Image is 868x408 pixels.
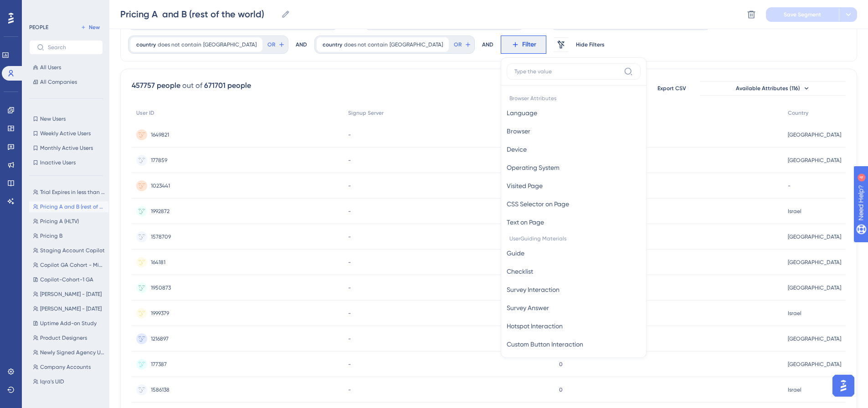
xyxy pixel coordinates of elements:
button: Iqra's UID [29,376,108,387]
span: [GEOGRAPHIC_DATA] [788,157,841,164]
span: country [323,41,342,48]
button: Available Attributes (116) [700,81,846,96]
span: - [348,259,351,266]
span: - [348,310,351,317]
button: Copilot-Cohort-1 GA [29,274,108,285]
button: Weekly Active Users [29,128,103,139]
span: Israel [788,386,801,393]
span: 1999379 [151,310,169,317]
span: Survey Answer [507,302,549,313]
span: Israel [788,208,801,215]
button: [PERSON_NAME] - [DATE] [29,289,108,300]
button: Staging Account Copilot [29,245,108,256]
span: UserGuiding Materials [507,231,641,244]
button: Hotspot Interaction [507,317,641,335]
button: Custom Button Interaction [507,335,641,353]
span: Browser Attributes [507,91,641,104]
span: Trial Expires in less than 48hrs [40,189,105,196]
span: 1950873 [151,284,171,291]
span: Company Accounts [40,363,91,371]
span: 0 [559,386,563,393]
span: - [348,284,351,291]
button: Export CSV [649,81,694,96]
span: Newly Signed Agency Users with at least 1 application [40,349,105,356]
span: [PERSON_NAME] - [DATE] [40,305,102,312]
span: Weekly Active Users [40,130,91,137]
button: Operating System [507,158,641,177]
span: 1023441 [151,182,170,189]
button: Inactive Users [29,157,103,168]
span: Browser [507,126,530,137]
span: CSS Selector on Page [507,199,569,209]
span: 164181 [151,259,165,266]
span: Iqra's UID [40,378,64,385]
span: Staging Account Copilot [40,247,105,254]
span: [GEOGRAPHIC_DATA] [788,233,841,240]
span: Hotspot Interaction [507,321,563,331]
button: Copilot GA Cohort - Mixpanel [29,260,108,270]
span: Operating System [507,162,560,173]
div: AND [296,36,307,54]
span: Country [788,109,808,117]
button: Browser [507,122,641,140]
div: out of [182,80,202,91]
span: Israel [788,310,801,317]
span: - [348,208,351,215]
button: Pricing B [29,230,108,241]
span: Custom Button Interaction [507,339,583,350]
button: Pricing A and B (rest of the world) [29,201,108,212]
input: Segment Name [120,8,277,20]
span: [GEOGRAPHIC_DATA] [203,41,257,48]
span: Product Designers [40,334,87,342]
button: All Companies [29,76,103,87]
span: [GEOGRAPHIC_DATA] [788,131,841,138]
span: Checklist [507,266,533,277]
button: OR [452,37,473,52]
span: [GEOGRAPHIC_DATA] [788,361,841,368]
input: Type the value [514,68,620,75]
span: does not contain [344,41,388,48]
span: Monthly Active Users [40,144,93,152]
span: Export CSV [657,85,686,92]
span: [GEOGRAPHIC_DATA] [788,335,841,342]
button: Checklist [507,262,641,280]
input: Search [48,44,95,51]
span: 1216897 [151,335,169,342]
button: Save Segment [766,7,839,22]
button: [PERSON_NAME] - [DATE] [29,303,108,314]
button: New Users [29,113,103,124]
span: 0 [559,361,563,368]
span: - [348,233,351,240]
span: Pricing A and B (rest of the world) [40,203,105,210]
button: Product Designers [29,332,108,343]
span: - [348,386,351,393]
span: Signup Server [348,109,384,117]
button: New [77,22,103,33]
span: 1649821 [151,131,169,138]
button: Filter [501,36,546,54]
span: Language [507,107,537,118]
span: New [89,24,100,31]
button: Visited Page [507,177,641,195]
span: OR [267,41,275,48]
div: AND [482,36,493,54]
span: Visited Page [507,180,543,191]
button: Monthly Active Users [29,143,103,153]
span: Pricing A (HLTV) [40,218,79,225]
button: Pricing A (HLTV) [29,216,108,227]
iframe: UserGuiding AI Assistant Launcher [830,372,857,399]
span: - [348,157,351,164]
div: PEOPLE [29,24,48,31]
span: Survey Interaction [507,284,560,295]
span: - [348,182,351,189]
span: [PERSON_NAME] - [DATE] [40,291,102,298]
div: 671701 people [204,80,251,91]
span: Guide [507,248,524,259]
span: Copilot-Cohort-1 GA [40,276,93,283]
div: 457757 people [132,80,180,91]
span: - [348,335,351,342]
span: Pricing B [40,232,62,240]
span: [GEOGRAPHIC_DATA] [788,259,841,266]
